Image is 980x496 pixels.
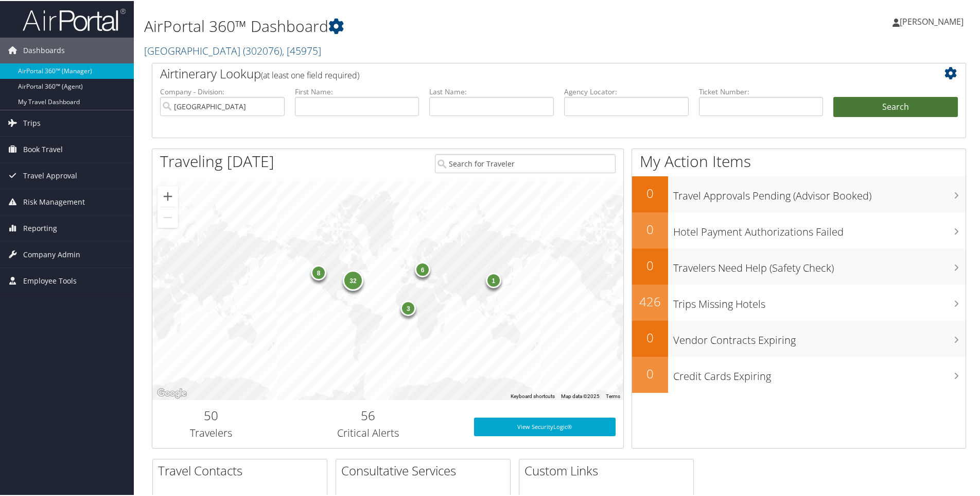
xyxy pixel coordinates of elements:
[157,206,178,227] button: Zoom out
[295,86,419,96] label: First Name:
[144,14,697,36] h1: AirPortal 360™ Dashboard
[833,96,958,117] button: Search
[564,86,689,96] label: Agency Locator:
[632,175,966,211] a: 0Travel Approvals Pending (Advisor Booked)
[155,386,189,399] img: Google
[401,300,416,315] div: 3
[673,291,966,310] h3: Trips Missing Hotels
[632,184,668,201] h2: 0
[632,320,966,356] a: 0Vendor Contracts Expiring
[23,109,41,135] span: Trips
[632,284,966,320] a: 426Trips Missing Hotels
[23,162,77,188] span: Travel Approval
[429,86,554,96] label: Last Name:
[23,136,63,161] span: Book Travel
[23,267,77,293] span: Employee Tools
[261,69,359,80] span: (at least one field required)
[343,269,363,290] div: 32
[632,328,668,345] h2: 0
[311,264,326,279] div: 8
[415,261,430,276] div: 6
[158,461,327,478] h2: Travel Contacts
[474,417,616,435] a: View SecurityLogic®
[160,150,274,171] h1: Traveling [DATE]
[632,364,668,382] h2: 0
[23,241,80,267] span: Company Admin
[160,64,890,81] h2: Airtinerary Lookup
[511,392,555,399] button: Keyboard shortcuts
[632,150,966,171] h1: My Action Items
[23,214,57,240] span: Reporting
[632,292,668,309] h2: 426
[157,185,178,206] button: Zoom in
[278,425,459,439] h3: Critical Alerts
[632,247,966,284] a: 0Travelers Need Help (Safety Check)
[160,86,285,96] label: Company - Division:
[486,271,501,287] div: 1
[673,255,966,274] h3: Travelers Need Help (Safety Check)
[23,7,126,31] img: airportal-logo.png
[632,211,966,247] a: 0Hotel Payment Authorizations Failed
[144,43,321,57] a: [GEOGRAPHIC_DATA]
[243,43,282,57] span: ( 302076 )
[699,86,824,96] label: Ticket Number:
[278,406,459,423] h2: 56
[673,363,966,383] h3: Credit Cards Expiring
[632,356,966,392] a: 0Credit Cards Expiring
[23,188,85,214] span: Risk Management
[341,461,510,478] h2: Consultative Services
[606,392,620,398] a: Terms (opens in new tab)
[160,406,262,423] h2: 50
[673,327,966,346] h3: Vendor Contracts Expiring
[561,392,600,398] span: Map data ©2025
[673,219,966,238] h3: Hotel Payment Authorizations Failed
[155,386,189,399] a: Open this area in Google Maps (opens a new window)
[892,5,974,36] a: [PERSON_NAME]
[632,256,668,273] h2: 0
[632,220,668,237] h2: 0
[435,153,616,172] input: Search for Traveler
[900,15,964,26] span: [PERSON_NAME]
[282,43,321,57] span: , [ 45975 ]
[673,183,966,202] h3: Travel Approvals Pending (Advisor Booked)
[524,461,693,478] h2: Custom Links
[23,37,65,62] span: Dashboards
[160,425,262,439] h3: Travelers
